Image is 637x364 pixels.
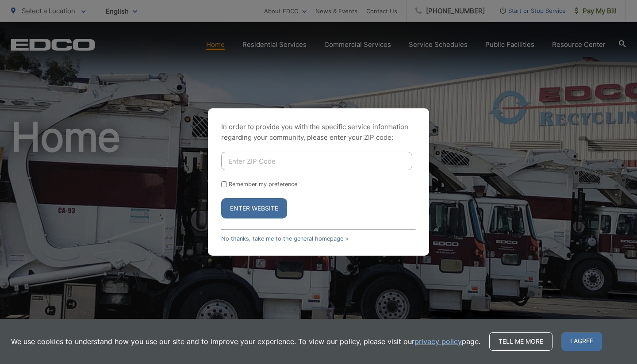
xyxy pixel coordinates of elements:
p: We use cookies to understand how you use our site and to improve your experience. To view our pol... [11,336,480,347]
label: Remember my preference [229,181,297,188]
span: I agree [561,332,602,351]
input: Enter ZIP Code [221,152,412,170]
a: privacy policy [414,336,462,347]
a: Tell me more [489,332,553,351]
p: In order to provide you with the specific service information regarding your community, please en... [221,122,416,143]
a: No thanks, take me to the general homepage > [221,235,349,242]
button: Enter Website [221,198,287,218]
